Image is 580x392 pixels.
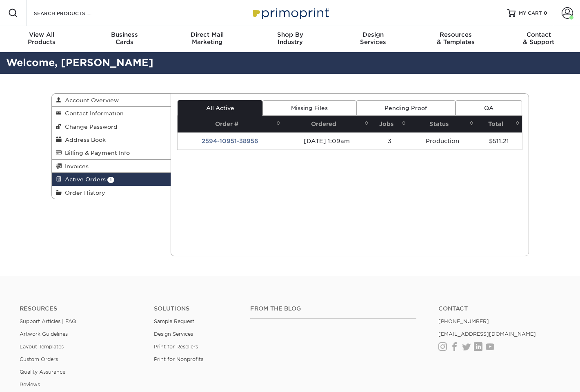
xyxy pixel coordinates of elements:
[438,318,489,324] a: [PHONE_NUMBER]
[331,31,414,38] span: Design
[497,31,580,38] span: Contact
[62,189,105,196] span: Order History
[52,146,171,159] a: Billing & Payment Info
[20,331,68,337] a: Artwork Guidelines
[52,133,171,146] a: Address Book
[371,116,409,132] th: Jobs
[107,177,114,183] span: 1
[249,26,331,52] a: Shop ByIndustry
[83,26,166,52] a: BusinessCards
[414,26,497,52] a: Resources& Templates
[20,369,65,375] a: Quality Assurance
[409,132,476,150] td: Production
[154,344,198,350] a: Print for Resellers
[283,132,371,150] td: [DATE] 1:09am
[166,26,249,52] a: Direct MailMarketing
[283,116,371,132] th: Ordered
[20,305,142,312] h4: Resources
[154,356,203,362] a: Print for Nonprofits
[83,31,166,46] div: Cards
[62,123,118,130] span: Change Password
[497,31,580,46] div: & Support
[52,120,171,133] a: Change Password
[178,100,262,116] a: All Active
[33,8,113,18] input: SEARCH PRODUCTS.....
[20,318,76,324] a: Support Articles | FAQ
[166,31,249,38] span: Direct Mail
[20,381,40,388] a: Reviews
[438,305,560,312] a: Contact
[331,31,414,46] div: Services
[20,344,64,350] a: Layout Templates
[52,160,171,173] a: Invoices
[154,318,194,324] a: Sample Request
[166,31,249,46] div: Marketing
[83,31,166,38] span: Business
[154,331,193,337] a: Design Services
[250,305,416,312] h4: From the Blog
[20,356,58,362] a: Custom Orders
[62,137,106,143] span: Address Book
[331,26,414,52] a: DesignServices
[62,176,106,183] span: Active Orders
[497,26,580,52] a: Contact& Support
[262,100,356,116] a: Missing Files
[544,10,547,16] span: 0
[62,163,89,170] span: Invoices
[249,31,331,38] span: Shop By
[62,150,130,156] span: Billing & Payment Info
[414,31,497,46] div: & Templates
[52,94,171,107] a: Account Overview
[371,132,409,150] td: 3
[154,305,238,312] h4: Solutions
[476,132,522,150] td: $511.21
[438,331,536,337] a: [EMAIL_ADDRESS][DOMAIN_NAME]
[414,31,497,38] span: Resources
[409,116,476,132] th: Status
[519,10,542,17] span: MY CART
[62,97,119,104] span: Account Overview
[178,116,283,132] th: Order #
[456,100,522,116] a: QA
[249,31,331,46] div: Industry
[52,186,171,199] a: Order History
[178,132,283,150] td: 2594-10951-38956
[476,116,522,132] th: Total
[356,100,456,116] a: Pending Proof
[249,4,331,22] img: Primoprint
[52,107,171,120] a: Contact Information
[52,173,171,186] a: Active Orders 1
[62,110,124,117] span: Contact Information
